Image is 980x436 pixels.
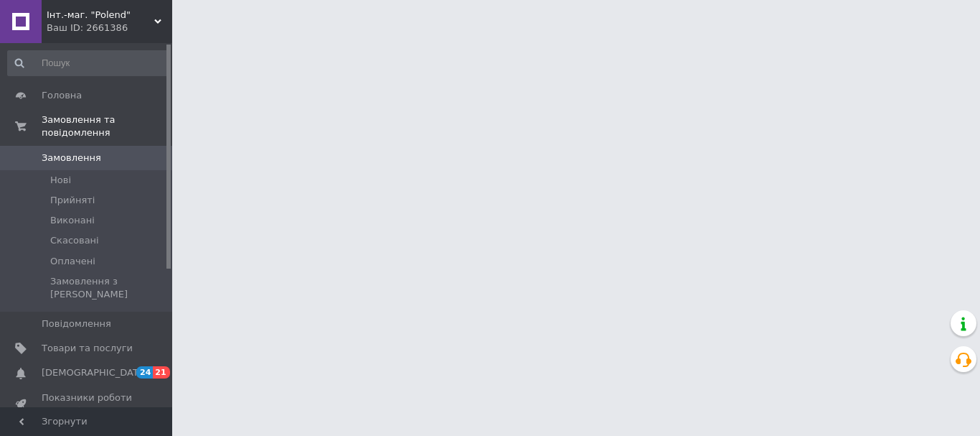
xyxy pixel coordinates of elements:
span: Інт.-маг. "Polend" [47,9,154,22]
span: Повідомлення [42,317,111,330]
span: Головна [42,89,82,102]
span: [DEMOGRAPHIC_DATA] [42,366,148,379]
span: Показники роботи компанії [42,391,133,417]
span: Товари та послуги [42,342,133,355]
span: Замовлення [42,152,101,164]
span: 24 [136,366,153,379]
span: Скасовані [50,234,99,247]
input: Пошук [7,50,169,76]
span: Нові [50,174,71,187]
span: 21 [153,366,169,379]
span: Виконані [50,214,95,227]
div: Ваш ID: 2661386 [47,22,172,34]
span: Замовлення з [PERSON_NAME] [50,275,168,301]
span: Оплачені [50,255,95,268]
span: Замовлення та повідомлення [42,113,172,139]
span: Прийняті [50,194,95,207]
